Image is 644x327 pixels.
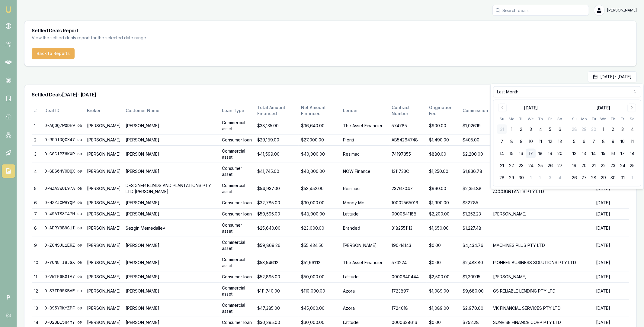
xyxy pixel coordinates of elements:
[524,105,538,111] div: [DATE]
[608,173,618,183] button: 30
[497,161,507,170] button: 21
[219,104,255,117] th: Loan Type
[255,220,299,237] td: $25,640.00
[255,254,299,271] td: $53,546.12
[299,197,341,209] td: $30,000.00
[427,237,460,254] td: $0.00
[627,149,637,158] button: 18
[85,163,123,180] td: [PERSON_NAME]
[598,173,608,183] button: 29
[569,137,579,146] button: 5
[618,137,627,146] button: 10
[389,163,427,180] td: 1311733C
[32,254,42,271] td: 10
[594,283,629,300] td: [DATE]
[44,319,82,325] a: D-O28BI5H4MY
[341,134,389,146] td: Plenti
[341,146,389,163] td: Resimac
[507,173,516,183] button: 29
[123,254,219,271] td: [PERSON_NAME]
[427,134,460,146] td: $1,490.00
[608,137,618,146] button: 9
[255,197,299,209] td: $32,785.00
[85,209,123,220] td: [PERSON_NAME]
[627,161,637,170] button: 25
[526,149,536,158] button: 17
[32,271,42,283] td: 11
[579,173,589,183] button: 27
[341,271,389,283] td: Latitude
[341,220,389,237] td: Branded
[589,149,598,158] button: 14
[389,254,427,271] td: 573224
[608,149,618,158] button: 16
[536,149,545,158] button: 18
[389,180,427,197] td: 23767047
[32,300,42,317] td: 13
[618,116,627,122] th: Friday
[255,237,299,254] td: $59,869.26
[460,163,491,180] td: $1,836.78
[460,271,491,283] td: $1,309.15
[299,254,341,271] td: $51,961.12
[219,163,255,180] td: Consumer asset
[123,237,219,254] td: [PERSON_NAME]
[536,173,545,183] button: 2
[341,163,389,180] td: NOW Finance
[389,104,427,117] th: Contract Number
[85,237,123,254] td: [PERSON_NAME]
[255,104,299,117] th: Total Amount Financed
[255,209,299,220] td: $50,595.00
[598,137,608,146] button: 8
[255,180,299,197] td: $54,937.00
[516,161,526,170] button: 23
[594,197,629,209] td: [DATE]
[255,146,299,163] td: $41,599.00
[491,300,594,317] td: VK FINANCIAL SERVICES PTY LTD
[32,92,629,97] h3: Settled Deals [DATE] - [DATE]
[589,137,598,146] button: 7
[389,300,427,317] td: 1724018
[85,254,123,271] td: [PERSON_NAME]
[219,146,255,163] td: Commercial asset
[427,283,460,300] td: $1,089.00
[460,254,491,271] td: $2,483.80
[44,151,82,157] a: D-G0C1PZHKXR
[607,8,637,13] span: [PERSON_NAME]
[219,134,255,146] td: Consumer loan
[85,104,123,117] th: Broker
[608,161,618,170] button: 23
[627,116,637,122] th: Saturday
[44,274,82,280] a: D-VWTF6BGIA7
[341,283,389,300] td: Azora
[460,197,491,209] td: $327.85
[579,161,589,170] button: 20
[507,149,516,158] button: 15
[219,209,255,220] td: Consumer loan
[32,134,42,146] td: 2
[526,125,536,134] button: 3
[123,283,219,300] td: [PERSON_NAME]
[123,163,219,180] td: [PERSON_NAME]
[579,116,589,122] th: Monday
[219,220,255,237] td: Consumer asset
[427,197,460,209] td: $1,990.00
[299,104,341,117] th: Net Amount Financed
[627,104,636,112] button: Go to next month
[608,116,618,122] th: Thursday
[44,242,82,248] a: D-Z0MSJL1ERZ
[32,220,42,237] td: 8
[536,137,545,146] button: 11
[427,254,460,271] td: $0.00
[255,300,299,317] td: $47,385.00
[32,117,42,134] td: 1
[219,283,255,300] td: Commercial asset
[389,220,427,237] td: 3182551113
[589,116,598,122] th: Tuesday
[460,209,491,220] td: $1,252.23
[42,104,85,117] th: Deal ID
[588,71,637,82] button: [DATE]- [DATE]
[32,283,42,300] td: 12
[341,300,389,317] td: Azora
[389,237,427,254] td: 190-14143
